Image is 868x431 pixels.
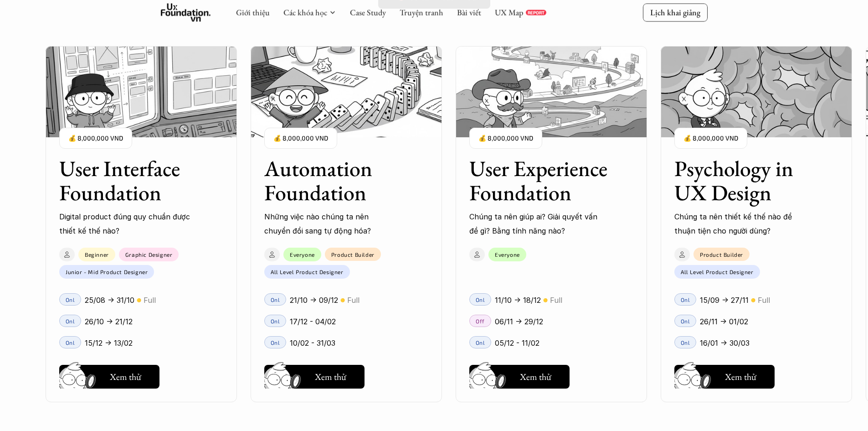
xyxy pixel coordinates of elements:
[681,296,690,302] p: Onl
[85,336,133,350] p: 15/12 -> 13/02
[59,210,191,238] p: Digital product đúng quy chuẩn được thiết kế thế nào?
[85,293,134,307] p: 25/08 -> 31/10
[144,293,156,307] p: Full
[700,293,749,307] p: 15/09 -> 27/11
[137,297,141,304] p: 🟡
[264,210,396,238] p: Những việc nào chúng ta nên chuyển đổi sang tự động hóa?
[758,293,770,307] p: Full
[66,269,148,275] p: Junior - Mid Product Designer
[543,297,548,304] p: 🟡
[85,315,133,328] p: 26/10 -> 21/12
[290,293,338,307] p: 21/10 -> 09/12
[520,370,551,383] h5: Xem thử
[643,4,708,21] a: Lịch khai giảng
[683,132,738,145] p: 💰 8,000,000 VND
[650,7,700,18] p: Lịch khai giảng
[478,132,533,145] p: 💰 8,000,000 VND
[476,296,485,302] p: Onl
[264,365,365,389] button: Xem thử
[331,251,375,257] p: Product Builder
[340,297,345,304] p: 🟡
[674,361,775,389] a: Xem thử
[236,7,270,18] a: Giới thiệu
[271,317,280,324] p: Onl
[700,336,750,350] p: 16/01 -> 30/03
[290,336,335,350] p: 10/02 - 31/03
[700,315,748,328] p: 26/11 -> 01/02
[290,251,315,258] p: Everyone
[528,10,544,16] p: REPORT
[550,293,562,307] p: Full
[469,361,570,389] a: Xem thử
[526,10,546,16] a: REPORT
[476,317,485,324] p: Off
[110,370,141,383] h5: Xem thử
[271,269,344,275] p: All Level Product Designer
[264,361,365,389] a: Xem thử
[273,132,328,145] p: 💰 8,000,000 VND
[271,339,280,345] p: Onl
[674,365,775,389] button: Xem thử
[495,315,543,328] p: 06/11 -> 29/12
[469,365,570,389] button: Xem thử
[751,297,755,304] p: 🟡
[264,156,406,205] h3: Automation Foundation
[350,7,386,18] a: Case Study
[315,370,346,383] h5: Xem thử
[476,339,485,345] p: Onl
[495,336,539,350] p: 05/12 - 11/02
[59,365,159,389] button: Xem thử
[457,7,481,18] a: Bài viết
[681,269,754,275] p: All Level Product Designer
[85,251,109,258] p: Beginner
[674,210,806,238] p: Chúng ta nên thiết kế thế nào để thuận tiện cho người dùng?
[68,132,123,145] p: 💰 8,000,000 VND
[681,339,690,345] p: Onl
[283,7,327,18] a: Các khóa học
[125,251,173,258] p: Graphic Designer
[469,210,601,238] p: Chúng ta nên giúp ai? Giải quyết vấn đề gì? Bằng tính năng nào?
[725,370,756,383] h5: Xem thử
[347,293,360,307] p: Full
[674,156,816,205] h3: Psychology in UX Design
[400,7,443,18] a: Truyện tranh
[495,293,541,307] p: 11/10 -> 18/12
[59,361,159,389] a: Xem thử
[271,296,280,302] p: Onl
[469,156,611,205] h3: User Experience Foundation
[59,156,200,205] h3: User Interface Foundation
[290,315,336,328] p: 17/12 - 04/02
[700,251,743,257] p: Product Builder
[495,251,520,258] p: Everyone
[495,7,524,18] a: UX Map
[681,317,690,324] p: Onl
